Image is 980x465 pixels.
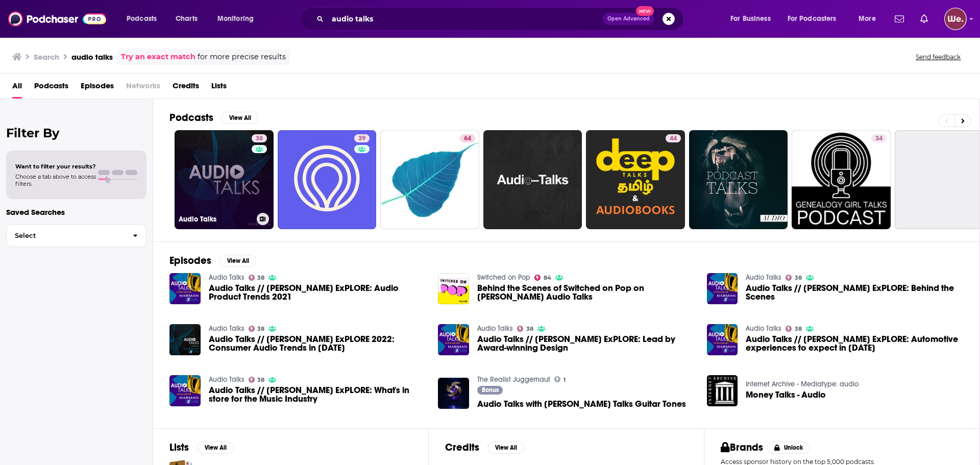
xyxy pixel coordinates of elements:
a: 38 [249,326,265,332]
a: Audio Talks with Neff - Neff Talks Guitar Tones [477,400,686,408]
a: Credits [173,78,199,99]
span: Monitoring [217,12,254,26]
a: Episodes [81,78,114,99]
a: Try an exact match [121,51,195,63]
span: 84 [544,276,551,280]
button: Send feedback [913,53,964,61]
p: Saved Searches [6,207,146,217]
a: Audio Talks // HARMAN ExPLORE: Automotive experiences to expect in 2021 [746,335,963,352]
a: Audio Talks // HARMAN ExPLORE: Audio Product Trends 2021 [209,284,426,301]
a: PodcastsView All [169,111,258,124]
span: Select [7,232,125,239]
span: Audio Talks with [PERSON_NAME] Talks Guitar Tones [477,400,686,408]
span: Want to filter your results? [15,163,96,170]
span: Podcasts [127,12,157,26]
h2: Filter By [6,126,146,140]
a: Audio Talks // HARMAN ExPLORE: Lead by Award-winning Design [477,335,695,352]
span: 1 [563,378,566,382]
span: More [859,12,876,26]
a: 34 [792,130,891,229]
span: Audio Talks // [PERSON_NAME] ExPLORE: Lead by Award-winning Design [477,335,695,352]
span: New [636,6,654,16]
a: Audio Talks [746,324,781,333]
input: Search podcasts, credits, & more... [328,11,603,27]
button: Select [6,224,146,247]
h2: Credits [445,441,479,454]
h3: audio talks [71,52,113,62]
img: Money Talks - Audio [707,375,738,406]
button: open menu [210,11,267,27]
a: 38 [517,326,533,332]
span: 38 [256,134,263,144]
h2: Podcasts [169,111,213,124]
button: View All [222,112,258,124]
img: Behind the Scenes of Switched on Pop on Harman Audio Talks [438,273,469,304]
a: 39 [278,130,377,229]
span: 39 [358,134,365,144]
span: For Business [730,12,771,26]
span: Charts [176,12,198,26]
span: 34 [875,134,883,144]
span: For Podcasters [788,12,837,26]
h3: Search [34,52,59,62]
span: Audio Talks // [PERSON_NAME] ExPLORE: Behind the Scenes [746,284,963,301]
span: Behind the Scenes of Switched on Pop on [PERSON_NAME] Audio Talks [477,284,695,301]
a: 1 [554,376,566,382]
a: Audio Talks [209,273,244,282]
a: Audio Talks [209,324,244,333]
h2: Lists [169,441,189,454]
img: Audio Talks // HARMAN ExPLORE: What's in store for the Music Industry [169,375,201,406]
h3: Audio Talks [179,215,253,224]
span: Choose a tab above to access filters. [15,173,96,187]
a: The Realist Juggernaut [477,375,550,384]
img: Audio Talks // HARMAN ExPLORE: Behind the Scenes [707,273,738,304]
button: open menu [119,11,170,27]
button: Unlock [767,442,811,454]
a: Lists [211,78,227,99]
span: Audio Talks // [PERSON_NAME] ExPLORE: What's in store for the Music Industry [209,386,426,403]
a: 38 [252,134,267,142]
img: Podchaser - Follow, Share and Rate Podcasts [8,9,106,29]
a: Audio Talks // HARMAN ExPLORE: What's in store for the Music Industry [209,386,426,403]
a: Audio Talks // HARMAN ExPLORE: Lead by Award-winning Design [438,324,469,355]
button: open menu [851,11,889,27]
a: 44 [586,130,685,229]
span: Logged in as LondonInsights [944,8,967,30]
span: Networks [126,78,160,99]
span: Audio Talks // [PERSON_NAME] ExPLORE: Automotive experiences to expect in [DATE] [746,335,963,352]
a: Podcasts [34,78,68,99]
span: 38 [257,327,264,331]
a: ListsView All [169,441,234,454]
img: Audio Talks // HARMAN ExPLORE 2022: Consumer Audio Trends in 2022 [169,324,201,355]
a: Behind the Scenes of Switched on Pop on Harman Audio Talks [477,284,695,301]
a: EpisodesView All [169,254,256,267]
a: Charts [169,11,204,27]
a: Audio Talks [209,375,244,384]
span: for more precise results [198,51,286,63]
img: Audio Talks // HARMAN ExPLORE: Automotive experiences to expect in 2021 [707,324,738,355]
img: Audio Talks with Neff - Neff Talks Guitar Tones [438,378,469,409]
span: Audio Talks // [PERSON_NAME] ExPLORE 2022: Consumer Audio Trends in [DATE] [209,335,426,352]
a: CreditsView All [445,441,524,454]
span: 38 [526,327,533,331]
a: Show notifications dropdown [916,10,932,28]
button: open menu [781,11,851,27]
button: View All [197,442,234,454]
a: Audio Talks // HARMAN ExPLORE: Audio Product Trends 2021 [169,273,201,304]
a: 39 [354,134,370,142]
h2: Episodes [169,254,211,267]
a: 38 [249,275,265,281]
a: Switched on Pop [477,273,530,282]
span: 64 [464,134,471,144]
span: 38 [795,276,802,280]
a: Audio Talks // HARMAN ExPLORE: Behind the Scenes [746,284,963,301]
a: Show notifications dropdown [891,10,908,28]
